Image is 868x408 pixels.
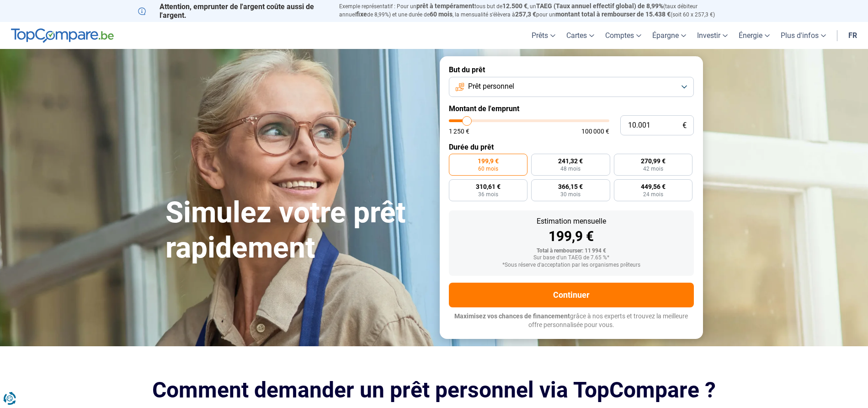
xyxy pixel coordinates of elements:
span: 30 mois [560,192,580,197]
span: montant total à rembourser de 15.438 € [555,11,671,18]
span: 241,32 € [558,158,583,164]
span: 199,9 € [478,158,499,164]
span: 449,56 € [641,183,666,190]
p: Exemple représentatif : Pour un tous but de , un (taux débiteur annuel de 8,99%) et une durée de ... [339,2,730,19]
span: fixe [356,11,367,18]
span: TAEG (Taux annuel effectif global) de 8,99% [536,2,663,10]
a: Cartes [561,22,600,49]
p: grâce à nos experts et trouvez la meilleure offre personnalisée pour vous. [449,312,694,330]
div: *Sous réserve d'acceptation par les organismes prêteurs [456,262,687,268]
a: fr [843,22,863,49]
label: Montant de l'emprunt [449,104,694,113]
span: 24 mois [643,192,663,197]
span: 60 mois [430,11,453,18]
a: Investir [692,22,733,49]
a: Plus d'infos [775,22,831,49]
span: 310,61 € [476,183,501,190]
span: 60 mois [478,166,498,172]
span: 366,15 € [558,183,583,190]
label: Durée du prêt [449,143,694,151]
span: 36 mois [478,192,498,197]
span: 100 000 € [581,128,609,134]
a: Comptes [600,22,647,49]
h2: Comment demander un prêt personnel via TopCompare ? [138,377,730,403]
h1: Simulez votre prêt rapidement [165,195,429,266]
span: 257,3 € [515,11,536,18]
span: 42 mois [643,166,663,172]
span: 48 mois [560,166,580,172]
p: Attention, emprunter de l'argent coûte aussi de l'argent. [138,2,328,20]
a: Prêts [526,22,561,49]
span: 1 250 € [449,128,469,134]
div: Total à rembourser: 11 994 € [456,248,687,254]
button: Continuer [449,283,694,307]
span: prêt à tempérament [416,2,474,10]
span: Prêt personnel [468,81,514,91]
img: TopCompare [11,28,114,43]
div: Estimation mensuelle [456,218,687,225]
span: 12.500 € [502,2,527,10]
button: Prêt personnel [449,77,694,97]
div: Sur base d'un TAEG de 7.65 %* [456,255,687,261]
span: € [682,122,687,129]
a: Épargne [647,22,692,49]
div: 199,9 € [456,230,687,243]
span: 270,99 € [641,158,666,164]
label: But du prêt [449,65,694,74]
a: Énergie [733,22,775,49]
span: Maximisez vos chances de financement [454,312,570,320]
